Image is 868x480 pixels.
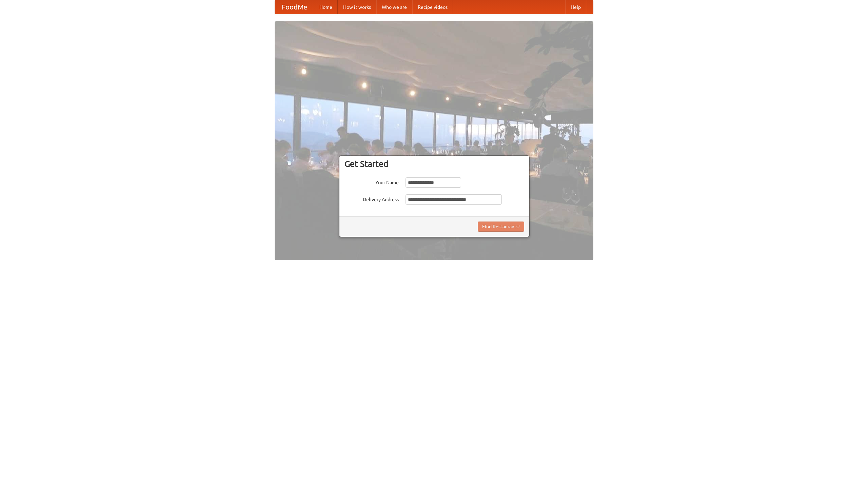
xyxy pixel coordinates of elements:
h3: Get Started [344,159,524,169]
a: Recipe videos [412,0,453,14]
a: Help [565,0,586,14]
label: Delivery Address [344,194,399,203]
a: How it works [338,0,376,14]
a: Home [314,0,338,14]
a: Who we are [376,0,412,14]
label: Your Name [344,177,399,186]
a: FoodMe [275,0,314,14]
button: Find Restaurants! [478,222,524,232]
